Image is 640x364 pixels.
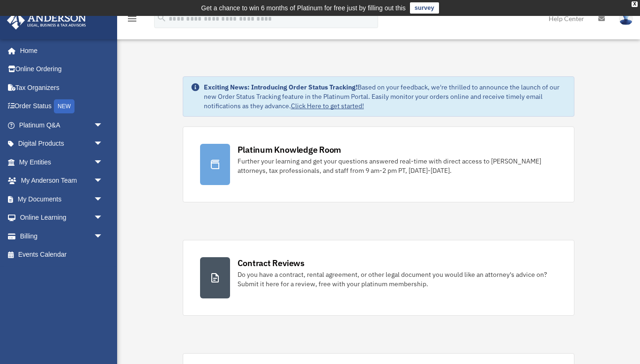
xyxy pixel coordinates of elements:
[94,134,112,154] span: arrow_drop_down
[94,190,112,209] span: arrow_drop_down
[204,83,357,91] strong: Exciting News: Introducing Order Status Tracking!
[238,270,558,289] div: Do you have a contract, rental agreement, or other legal document you would like an attorney's ad...
[156,13,167,23] i: search
[94,208,112,228] span: arrow_drop_down
[4,11,89,30] img: Anderson Advisors Platinum Portal
[94,153,112,172] span: arrow_drop_down
[632,1,638,7] div: close
[183,240,575,316] a: Contract Reviews Do you have a contract, rental agreement, or other legal document you would like...
[7,190,117,208] a: My Documentsarrow_drop_down
[410,2,439,14] a: survey
[238,257,305,269] div: Contract Reviews
[127,13,138,24] i: menu
[7,153,117,171] a: My Entitiesarrow_drop_down
[7,227,117,245] a: Billingarrow_drop_down
[291,102,364,110] a: Click Here to get started!
[94,116,112,135] span: arrow_drop_down
[183,126,575,202] a: Platinum Knowledge Room Further your learning and get your questions answered real-time with dire...
[201,2,406,14] div: Get a chance to win 6 months of Platinum for free just by filling out this
[238,144,342,156] div: Platinum Knowledge Room
[7,208,117,227] a: Online Learningarrow_drop_down
[7,134,117,153] a: Digital Productsarrow_drop_down
[7,41,112,60] a: Home
[7,60,117,79] a: Online Ordering
[7,78,117,97] a: Tax Organizers
[94,227,112,246] span: arrow_drop_down
[127,16,138,24] a: menu
[54,99,74,113] div: NEW
[94,171,112,191] span: arrow_drop_down
[238,156,558,175] div: Further your learning and get your questions answered real-time with direct access to [PERSON_NAM...
[7,116,117,134] a: Platinum Q&Aarrow_drop_down
[7,97,117,116] a: Order StatusNEW
[7,245,117,264] a: Events Calendar
[7,171,117,190] a: My Anderson Teamarrow_drop_down
[619,12,633,25] img: User Pic
[204,82,567,111] div: Based on your feedback, we're thrilled to announce the launch of our new Order Status Tracking fe...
